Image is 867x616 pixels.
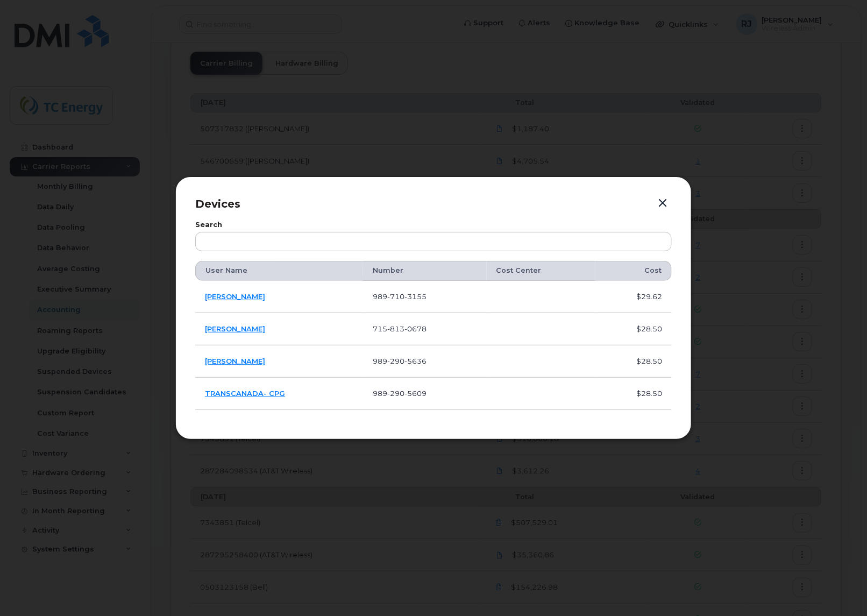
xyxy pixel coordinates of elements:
[373,324,427,333] span: 715
[487,261,596,280] th: Cost Center
[595,313,672,345] td: $28.50
[404,389,427,398] span: 5609
[195,222,672,229] label: Search
[404,357,427,365] span: 5636
[205,389,285,398] a: TRANSCANADA- CPG
[387,357,404,365] span: 290
[404,292,427,301] span: 3155
[195,196,672,212] p: Devices
[373,389,427,398] span: 989
[820,569,859,608] iframe: Messenger Launcher
[373,292,427,301] span: 989
[205,324,265,333] a: [PERSON_NAME]
[595,281,672,313] td: $29.62
[195,261,363,280] th: User Name
[373,357,427,365] span: 989
[387,324,404,333] span: 813
[205,292,265,301] a: [PERSON_NAME]
[595,261,672,280] th: Cost
[595,345,672,378] td: $28.50
[387,292,404,301] span: 710
[363,261,487,280] th: Number
[595,378,672,410] td: $28.50
[387,389,404,398] span: 290
[205,357,265,365] a: [PERSON_NAME]
[404,324,427,333] span: 0678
